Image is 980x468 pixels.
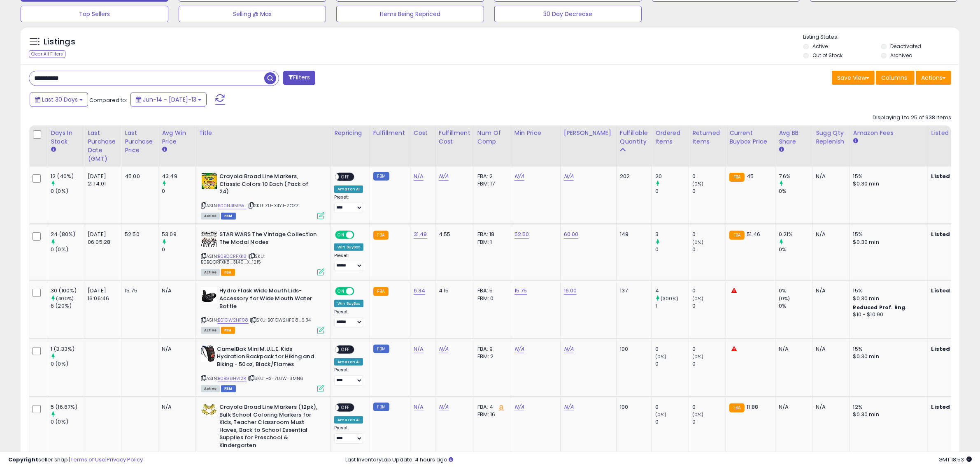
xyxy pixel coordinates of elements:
[853,353,922,360] div: $0.30 min
[439,231,468,238] div: 4.55
[779,302,812,310] div: 0%
[477,411,505,418] div: FBM: 16
[477,129,507,146] div: Num of Comp.
[494,6,642,22] button: 30 Day Decrease
[201,269,220,276] span: All listings currently available for purchase on Amazon
[179,6,326,22] button: Selling @ Max
[51,188,84,195] div: 0 (0%)
[162,146,167,153] small: Avg Win Price.
[29,50,65,58] div: Clear All Filters
[564,345,574,353] a: N/A
[890,43,921,50] label: Deactivated
[477,180,505,188] div: FBM: 17
[125,173,152,180] div: 45.00
[729,403,745,412] small: FBA
[414,403,424,411] a: N/A
[853,403,922,411] div: 12%
[816,403,843,411] div: N/A
[779,231,812,238] div: 0.21%
[51,345,84,353] div: 1 (3.33%)
[779,246,812,253] div: 0%
[201,385,220,392] span: All listings currently available for purchase on Amazon
[162,129,192,146] div: Avg Win Price
[201,231,324,275] div: ASIN:
[916,71,951,85] button: Actions
[692,403,726,411] div: 0
[779,146,784,153] small: Avg BB Share.
[514,345,524,353] a: N/A
[692,129,722,146] div: Returned Items
[477,287,505,294] div: FBA: 5
[334,195,363,213] div: Preset:
[339,346,352,353] span: OFF
[201,173,324,218] div: ASIN:
[729,173,745,182] small: FBA
[692,181,704,187] small: (0%)
[692,295,704,302] small: (0%)
[477,231,505,238] div: FBA: 18
[334,309,363,328] div: Preset:
[620,129,648,146] div: Fulfillable Quantity
[334,367,363,386] div: Preset:
[162,403,189,411] div: N/A
[373,403,389,411] small: FBM
[130,93,207,107] button: Jun-14 - [DATE]-13
[779,295,790,302] small: (0%)
[334,425,363,444] div: Preset:
[88,287,115,302] div: [DATE] 16:06:46
[692,231,726,238] div: 0
[221,385,236,392] span: FBM
[692,353,704,360] small: (0%)
[30,93,88,107] button: Last 30 Days
[620,231,645,238] div: 149
[201,327,220,334] span: All listings currently available for purchase on Amazon
[250,317,311,323] span: | SKU: B01GW2HF98_6.34
[51,231,84,238] div: 24 (80%)
[162,246,195,253] div: 0
[218,317,249,324] a: B01GW2HF98
[373,287,389,296] small: FBA
[853,239,922,246] div: $0.30 min
[853,137,858,145] small: Amazon Fees.
[514,129,557,137] div: Min Price
[564,129,613,137] div: [PERSON_NAME]
[620,173,645,180] div: 202
[655,345,689,353] div: 0
[692,246,726,253] div: 0
[201,403,217,416] img: 51pXphQQYzL._SL40_.jpg
[439,403,449,411] a: N/A
[199,129,327,137] div: Title
[162,173,195,180] div: 43.49
[692,188,726,195] div: 0
[564,230,579,239] a: 60.00
[201,253,265,265] span: | SKU: B0BQCRFXK8_31.49_X_1215
[51,246,84,253] div: 0 (0%)
[853,304,907,311] b: Reduced Prof. Rng.
[853,311,922,318] div: $10 - $10.90
[334,185,363,193] div: Amazon AI
[439,129,470,146] div: Fulfillment Cost
[931,230,969,238] b: Listed Price:
[283,71,315,85] button: Filters
[414,172,424,181] a: N/A
[414,129,432,137] div: Cost
[477,353,505,360] div: FBM: 2
[334,129,366,137] div: Repricing
[353,232,366,239] span: OFF
[729,231,745,240] small: FBA
[414,345,424,353] a: N/A
[816,287,843,294] div: N/A
[803,33,959,41] p: Listing States:
[853,180,922,188] div: $0.30 min
[692,173,726,180] div: 0
[8,456,38,463] strong: Copyright
[661,295,678,302] small: (300%)
[143,95,196,104] span: Jun-14 - [DATE]-13
[414,287,426,295] a: 6.34
[812,125,850,167] th: Please note that this number is a calculation based on your required days of coverage and your ve...
[201,345,324,391] div: ASIN:
[620,287,645,294] div: 137
[853,129,924,137] div: Amazon Fees
[655,173,689,180] div: 20
[938,456,972,463] span: 2025-08-13 18:53 GMT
